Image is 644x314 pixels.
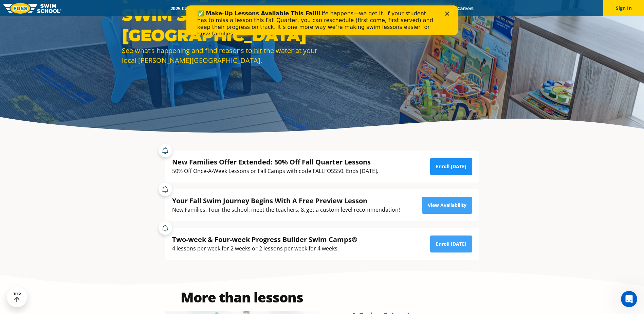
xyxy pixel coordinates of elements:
[172,196,400,205] div: Your Fall Swim Journey Begins With A Free Preview Lesson
[451,5,479,12] a: Careers
[165,5,207,12] a: 2025 Calendar
[172,205,400,214] div: New Families: Tour the school, meet the teachers, & get a custom level recommendation!
[295,5,358,12] a: About [PERSON_NAME]
[13,292,21,302] div: TOP
[422,197,472,214] a: View Availability
[172,244,357,253] div: 4 lessons per week for 2 weeks or 2 lessons per week for 4 weeks.
[207,5,236,12] a: Schools
[621,291,637,307] iframe: Intercom live chat
[186,5,458,35] iframe: Intercom live chat banner
[430,158,472,175] a: Enroll [DATE]
[3,3,61,14] img: FOSS Swim School Logo
[430,5,451,12] a: Blog
[430,235,472,252] a: Enroll [DATE]
[11,5,132,11] b: ✅ Make-Up Lessons Available This Fall!
[11,5,250,32] div: Life happens—we get it. If your student has to miss a lesson this Fall Quarter, you can reschedul...
[172,167,378,176] div: 50% Off Once-A-Week Lessons or Fall Camps with code FALLFOSS50. Ends [DATE].
[165,291,319,304] h2: More than lessons
[172,157,378,167] div: New Families Offer Extended: 50% Off Fall Quarter Lessons
[236,5,295,12] a: Swim Path® Program
[172,235,357,244] div: Two-week & Four-week Progress Builder Swim Camps®
[358,5,430,12] a: Swim Like [PERSON_NAME]
[259,6,265,10] div: Close
[122,46,319,65] div: See what’s happening and find reasons to hit the water at your local [PERSON_NAME][GEOGRAPHIC_DATA].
